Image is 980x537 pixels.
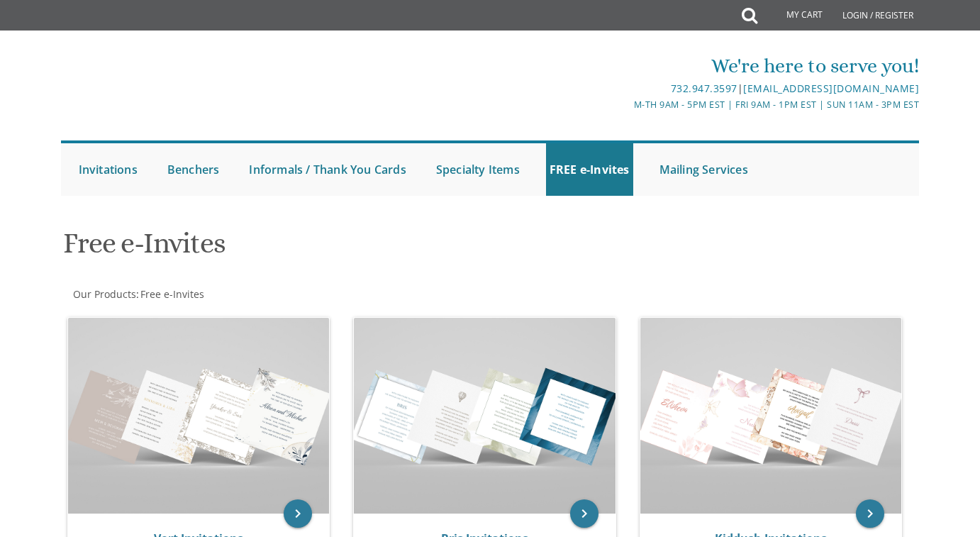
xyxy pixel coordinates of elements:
a: keyboard_arrow_right [284,499,312,528]
a: Specialty Items [433,143,523,196]
img: Bris Invitations [354,318,616,514]
div: M-Th 9am - 5pm EST | Fri 9am - 1pm EST | Sun 11am - 3pm EST [347,97,919,112]
a: keyboard_arrow_right [856,499,884,528]
a: Free e-Invites [139,287,204,301]
a: Benchers [164,143,223,196]
a: 732.947.3597 [671,82,737,95]
a: FREE e-Invites [546,143,633,196]
a: My Cart [756,1,833,30]
img: Kiddush Invitations [640,318,902,514]
a: keyboard_arrow_right [570,499,598,528]
a: [EMAIL_ADDRESS][DOMAIN_NAME] [743,82,919,95]
div: | [347,80,919,97]
h1: Free e-Invites [63,228,625,270]
div: : [61,287,490,301]
a: Informals / Thank You Cards [245,143,409,196]
a: Our Products [72,287,136,301]
a: Mailing Services [656,143,752,196]
div: We're here to serve you! [347,52,919,80]
span: Free e-Invites [140,287,204,301]
a: Invitations [75,143,141,196]
img: Vort Invitations [68,318,330,514]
